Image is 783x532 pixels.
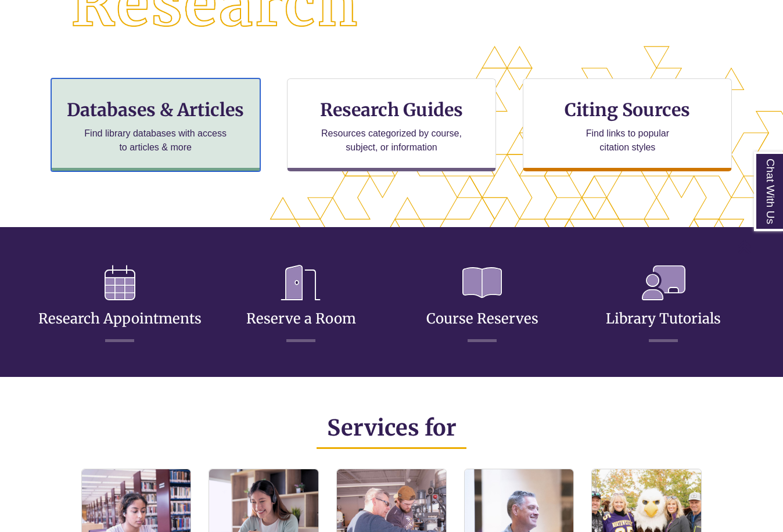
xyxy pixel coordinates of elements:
a: Back to Top [737,239,780,255]
h3: Citing Sources [557,99,699,121]
p: Find links to popular citation styles [571,127,684,154]
a: Research Appointments [38,282,202,328]
span: Services for [327,414,457,441]
h3: Research Guides [297,99,486,121]
a: Reserve a Room [246,282,356,328]
a: Course Reserves [426,282,538,328]
a: Citing Sources Find links to popular citation styles [523,78,732,171]
a: Research Guides Resources categorized by course, subject, or information [287,78,496,171]
a: Library Tutorials [606,282,721,328]
h3: Databases & Articles [61,99,250,121]
p: Find library databases with access to articles & more [80,127,231,154]
p: Resources categorized by course, subject, or information [316,127,468,154]
a: Databases & Articles Find library databases with access to articles & more [51,78,260,171]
